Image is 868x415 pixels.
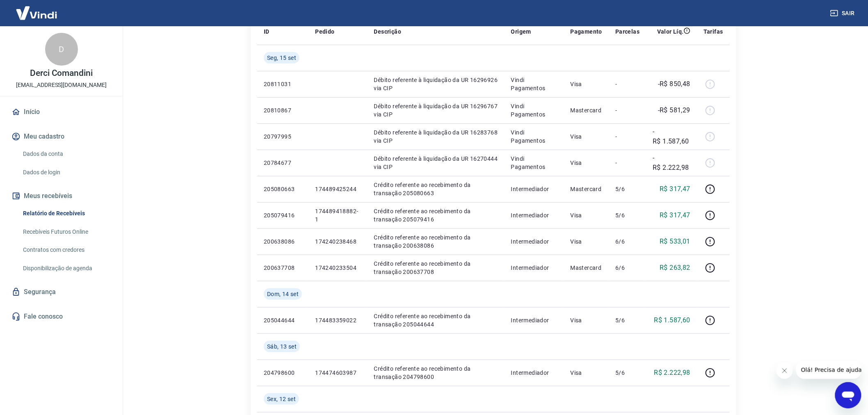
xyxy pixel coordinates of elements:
[45,33,78,66] div: D
[511,128,557,145] p: Vindi Pagamentos
[654,315,690,325] p: R$ 1.587,60
[571,132,603,141] p: Visa
[315,207,361,223] p: 174489418882-1
[571,316,603,324] p: Visa
[20,146,113,162] a: Dados da conta
[615,264,640,272] p: 6/6
[374,233,498,250] p: Crédito referente ao recebimento da transação 200638086
[374,102,498,119] p: Débito referente à liquidação da UR 16296767 via CIP
[374,27,402,36] p: Descrição
[615,80,640,88] p: -
[511,237,557,246] p: Intermediador
[571,264,603,272] p: Mastercard
[571,80,603,88] p: Visa
[374,76,498,92] p: Débito referente à liquidação da UR 16296926 via CIP
[660,237,691,246] p: R$ 533,01
[374,155,498,171] p: Débito referente à liquidação da UR 16270444 via CIP
[20,205,113,222] a: Relatório de Recebíveis
[511,369,557,377] p: Intermediador
[571,211,603,219] p: Visa
[30,69,93,78] p: Derci Comandini
[571,369,603,377] p: Visa
[264,211,302,219] p: 205079416
[10,283,113,301] a: Segurança
[20,260,113,277] a: Disponibilização de agenda
[374,181,498,197] p: Crédito referente ao recebimento da transação 205080663
[835,382,861,408] iframe: Botão para abrir a janela de mensagens
[10,128,113,146] button: Meu cadastro
[658,105,690,115] p: -R$ 581,29
[829,6,858,21] button: Sair
[571,27,603,36] p: Pagamento
[315,27,334,36] p: Pedido
[653,153,691,173] p: -R$ 2.222,98
[511,76,557,92] p: Vindi Pagamentos
[20,242,113,258] a: Contratos com credores
[660,184,691,194] p: R$ 317,47
[20,223,113,240] a: Recebíveis Futuros Online
[615,316,640,324] p: 5/6
[10,0,63,25] img: Vindi
[264,369,302,377] p: 204798600
[615,132,640,141] p: -
[10,103,113,121] a: Início
[264,159,302,167] p: 20784677
[511,316,557,324] p: Intermediador
[777,363,793,379] iframe: Fechar mensagem
[615,159,640,167] p: -
[267,342,297,351] span: Sáb, 13 set
[267,54,296,62] span: Seg, 15 set
[658,79,690,89] p: -R$ 850,48
[267,290,299,298] span: Dom, 14 set
[16,81,107,89] p: [EMAIL_ADDRESS][DOMAIN_NAME]
[511,102,557,119] p: Vindi Pagamentos
[264,237,302,246] p: 200638086
[571,185,603,193] p: Mastercard
[511,185,557,193] p: Intermediador
[571,237,603,246] p: Visa
[615,106,640,114] p: -
[264,106,302,114] p: 20810867
[264,27,270,36] p: ID
[615,369,640,377] p: 5/6
[511,264,557,272] p: Intermediador
[374,207,498,223] p: Crédito referente ao recebimento da transação 205079416
[374,128,498,145] p: Débito referente à liquidação da UR 16283768 via CIP
[657,27,684,36] p: Valor Líq.
[264,316,302,324] p: 205044644
[653,127,691,146] p: -R$ 1.587,60
[615,27,640,36] p: Parcelas
[264,185,302,193] p: 205080663
[796,361,861,379] iframe: Mensagem da empresa
[704,27,723,36] p: Tarifas
[10,308,113,326] a: Fale conosco
[315,316,361,324] p: 174483359022
[571,159,603,167] p: Visa
[374,312,498,328] p: Crédito referente ao recebimento da transação 205044644
[5,6,69,12] span: Olá! Precisa de ajuda?
[315,369,361,377] p: 174474603987
[315,185,361,193] p: 174489425244
[374,260,498,276] p: Crédito referente ao recebimento da transação 200637708
[10,187,113,205] button: Meus recebíveis
[571,106,603,114] p: Mastercard
[511,155,557,171] p: Vindi Pagamentos
[660,210,691,220] p: R$ 317,47
[20,164,113,181] a: Dados de login
[511,211,557,219] p: Intermediador
[511,27,531,36] p: Origem
[660,263,691,273] p: R$ 263,82
[315,264,361,272] p: 174240233504
[264,80,302,88] p: 20811031
[264,264,302,272] p: 200637708
[615,237,640,246] p: 6/6
[615,211,640,219] p: 5/6
[264,132,302,141] p: 20797995
[315,237,361,246] p: 174240238468
[267,395,296,403] span: Sex, 12 set
[615,185,640,193] p: 5/6
[654,368,690,378] p: R$ 2.222,98
[374,365,498,381] p: Crédito referente ao recebimento da transação 204798600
